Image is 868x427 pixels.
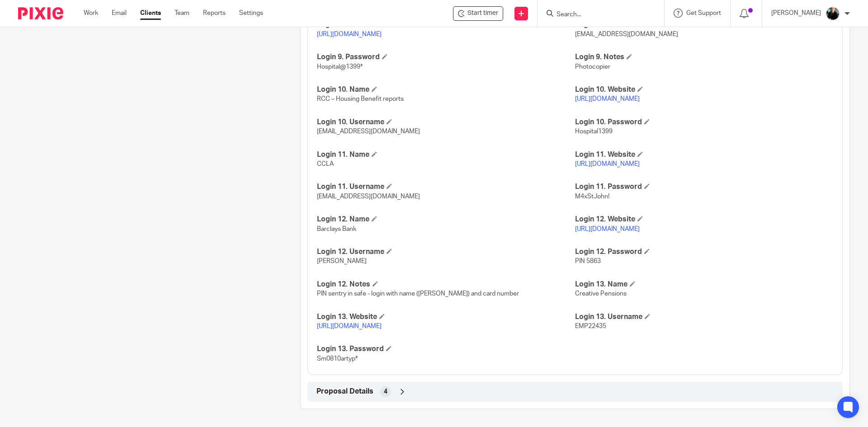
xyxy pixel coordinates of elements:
h4: Login 11. Username [317,182,575,192]
a: [URL][DOMAIN_NAME] [575,161,640,167]
a: Clients [140,9,161,18]
h4: Login 11. Website [575,150,833,160]
span: Start timer [467,9,498,18]
a: [URL][DOMAIN_NAME] [575,226,640,232]
h4: Login 12. Password [575,247,833,257]
span: PIN sentry in safe - login with name ([PERSON_NAME]) and card number [317,291,519,297]
h4: Login 10. Password [575,117,833,127]
h4: Login 12. Website [575,215,833,224]
h4: Login 9. Notes [575,52,833,62]
span: Proposal Details [316,387,373,396]
span: [PERSON_NAME] [317,258,367,264]
h4: Login 11. Name [317,150,575,160]
span: [EMAIL_ADDRESS][DOMAIN_NAME] [575,31,678,38]
span: [EMAIL_ADDRESS][DOMAIN_NAME] [317,128,420,135]
span: Hospital@1399* [317,64,363,70]
span: EMP22435 [575,323,606,329]
h4: Login 10. Username [317,117,575,127]
h4: Login 9. Password [317,52,575,62]
span: RCC – Housing Benefit reports [317,96,404,102]
a: Email [112,9,127,18]
span: 4 [384,387,387,396]
h4: Login 10. Name [317,85,575,94]
span: M4xStJohn! [575,193,609,200]
h4: Login 13. Username [575,312,833,322]
span: Barclays Bank [317,226,356,232]
h4: Login 11. Password [575,182,833,192]
h4: Login 12. Username [317,247,575,257]
h4: Login 13. Website [317,312,575,322]
a: [URL][DOMAIN_NAME] [575,96,640,102]
h4: Login 13. Name [575,280,833,289]
h4: Login 12. Notes [317,280,575,289]
span: [EMAIL_ADDRESS][DOMAIN_NAME] [317,193,420,200]
span: Sm0810artyp* [317,356,358,362]
span: CCLA [317,161,334,167]
span: PIN 5863 [575,258,601,264]
img: Pixie [18,7,63,19]
span: Get Support [686,10,721,16]
input: Search [556,11,637,19]
span: Hospital1399 [575,128,613,135]
a: Team [175,9,189,18]
h4: Login 13. Password [317,344,575,354]
img: nicky-partington.jpg [826,6,840,21]
span: Photocopier [575,64,610,70]
h4: Login 12. Name [317,215,575,224]
a: [URL][DOMAIN_NAME] [317,31,382,38]
a: [URL][DOMAIN_NAME] [317,323,382,329]
a: Reports [203,9,226,18]
a: Work [84,9,98,18]
h4: Login 10. Website [575,85,833,94]
a: Settings [239,9,263,18]
div: St. John & St. Anne [453,6,503,21]
span: Creative Pensions [575,291,627,297]
p: [PERSON_NAME] [771,9,821,18]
